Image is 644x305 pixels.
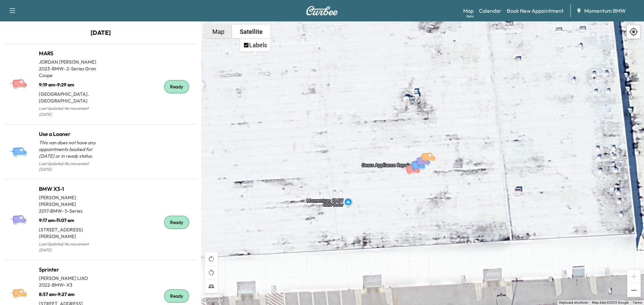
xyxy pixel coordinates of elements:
gmp-advanced-marker: MARS [403,158,427,169]
p: This van does not have any appointments booked for [DATE] or in ready status. [39,139,101,159]
p: [PERSON_NAME] LIAO [39,275,101,282]
button: Show street map [205,25,232,38]
p: Last Updated: No movement [DATE] [39,104,101,119]
h1: MARS [39,49,101,57]
label: Labels [249,42,267,49]
div: Beta [467,14,474,19]
h1: Sprinter [39,265,101,274]
button: Zoom in [627,270,641,283]
p: 9:19 am - 9:29 am [39,79,101,88]
gmp-advanced-marker: BMW X3-1 [413,150,437,161]
div: Ready [164,80,189,93]
ul: Show satellite imagery [240,38,270,52]
span: Map data ©2025 Google [592,301,629,304]
h1: BMW X3-1 [39,185,101,193]
p: Last Updated: No movement [DATE] [39,159,101,174]
p: [STREET_ADDRESS][PERSON_NAME] [39,224,101,240]
button: Keyboard shortcuts [559,300,588,305]
div: Recenter map [627,25,641,39]
h1: Use a Loaner [39,130,101,138]
img: Curbee Logo [306,6,338,15]
p: 2022 - BMW - X3 [39,282,101,288]
button: Tilt map [205,280,218,293]
button: Zoom out [627,284,641,297]
button: Show satellite imagery [232,25,270,38]
gmp-advanced-marker: Sprinter [418,145,442,157]
p: 9:17 am - 11:07 am [39,214,101,224]
a: Calendar [479,7,501,15]
button: Rotate map clockwise [205,252,218,265]
li: Labels [241,39,270,51]
p: 2023 - BMW - 2-Series Gran Coupe [39,65,101,79]
p: 8:57 am - 9:27 am [39,288,101,298]
button: Rotate map counterclockwise [205,266,218,279]
p: JORDAN [PERSON_NAME] [39,59,101,65]
p: Last Updated: No movement [DATE] [39,240,101,254]
span: Momentum BMW [584,7,626,15]
p: [GEOGRAPHIC_DATA], [GEOGRAPHIC_DATA] [39,88,101,104]
img: Google [203,296,225,305]
div: Ready [164,216,189,229]
a: Book New Appointment [507,7,563,15]
gmp-advanced-marker: Use a Loaner [408,154,432,165]
div: Ready [164,289,189,303]
p: 2017 - BMW - 5-Series [39,208,101,214]
a: Open this area in Google Maps (opens a new window) [203,296,225,305]
a: Terms (opens in new tab) [633,301,642,304]
a: MapBeta [463,7,474,15]
p: [PERSON_NAME] [PERSON_NAME] [39,194,101,208]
